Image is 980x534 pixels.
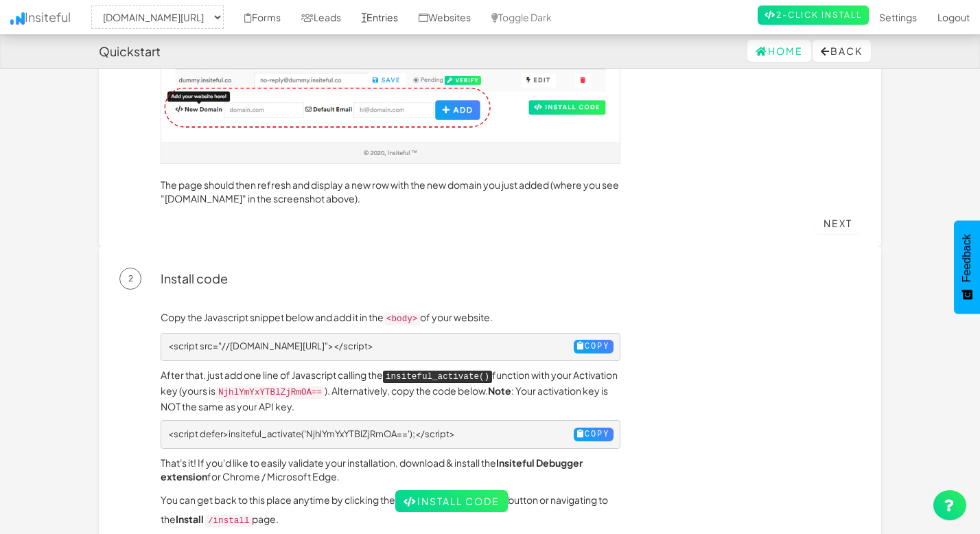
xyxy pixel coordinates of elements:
[119,268,141,290] span: 2
[205,515,252,527] code: /install
[574,340,614,353] button: Copy
[168,340,373,351] span: <script src="//[DOMAIN_NAME][URL]"></script>
[176,513,204,525] a: Install
[747,40,811,62] a: Home
[161,368,620,413] p: After that, just add one line of Javascript calling the function with your Activation key (yours ...
[161,178,620,205] p: The page should then refresh and display a new row with the new domain you just added (where you ...
[815,212,861,234] a: Next
[384,313,420,325] code: <body>
[161,456,583,483] a: Insiteful Debugger extension
[395,490,508,512] a: Install Code
[758,5,869,25] a: 2-Click Install
[215,386,325,399] code: NjhlYmYxYTBlZjRmOA==
[813,40,871,62] button: Back
[574,428,614,441] button: Copy
[383,371,492,383] kbd: insiteful_activate()
[961,234,973,282] span: Feedback
[161,490,620,528] p: You can get back to this place anytime by clicking the button or navigating to the page.
[954,220,980,314] button: Feedback - Show survey
[161,310,620,326] p: Copy the Javascript snippet below and add it in the of your website.
[488,384,511,397] b: Note
[99,45,161,58] h4: Quickstart
[10,12,25,25] img: icon.png
[168,428,455,439] span: <script defer>insiteful_activate('NjhlYmYxYTBlZjRmOA==');</script>
[161,456,620,483] p: That's it! If you'd like to easily validate your installation, download & install the for Chrome ...
[161,270,228,286] a: Install code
